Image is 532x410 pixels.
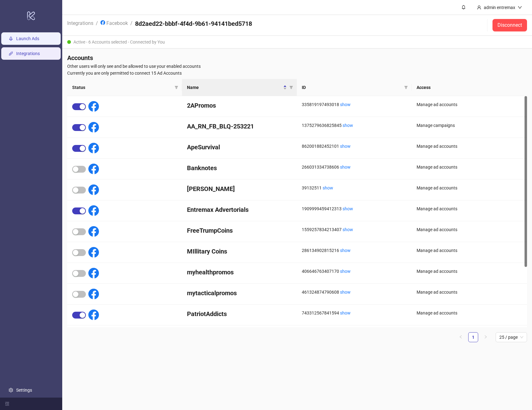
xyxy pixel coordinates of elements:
[187,226,292,235] h4: FreeTrumpCoins
[302,143,407,150] div: 862001882452101
[302,310,407,316] div: 743312567841594
[461,5,466,9] span: bell
[16,388,32,393] a: Settings
[343,123,353,128] a: show
[404,86,408,89] span: filter
[340,310,351,315] a: show
[343,206,353,211] a: show
[412,79,527,96] th: Access
[417,226,522,233] div: Manage ad accounts
[67,70,527,77] span: Currently you are only permitted to connect 15 Ad Accounts
[302,205,407,212] div: 1909999459412313
[518,5,522,10] span: down
[187,164,292,172] h4: Banknotes
[5,402,9,406] span: menu-fold
[456,332,466,342] button: left
[72,84,172,91] span: Status
[496,332,527,342] div: Page Size
[481,332,491,342] li: Next Page
[343,227,353,232] a: show
[187,143,292,151] h4: ApeSurvival
[477,5,481,10] span: user
[187,184,292,193] h4: [PERSON_NAME]
[302,84,402,91] span: ID
[484,335,488,339] span: right
[417,143,522,150] div: Manage ad accounts
[340,165,351,170] a: show
[187,310,292,318] h4: PatriotAddicts
[417,184,522,191] div: Manage ad accounts
[16,51,40,56] a: Integrations
[187,122,292,131] h4: AA_RN_FB_BLQ-253221
[187,247,292,256] h4: MIllitary Coins
[96,19,98,31] li: /
[66,19,95,26] a: Integrations
[417,268,522,275] div: Manage ad accounts
[289,86,293,89] span: filter
[173,83,180,92] span: filter
[340,102,351,107] a: show
[481,4,518,11] div: admin entremax
[340,290,351,295] a: show
[499,333,523,342] span: 25 / page
[340,269,351,274] a: show
[187,84,282,91] span: Name
[135,19,252,28] h4: 8d2aed22-bbbf-4f4d-9b61-94141bed5718
[492,19,527,31] button: Disconnect
[187,101,292,110] h4: 2APromos
[187,289,292,297] h4: mytacticalpromos
[417,247,522,254] div: Manage ad accounts
[182,79,297,96] th: Name
[417,289,522,296] div: Manage ad accounts
[417,122,522,129] div: Manage campaigns
[302,184,407,191] div: 39132511
[323,185,333,190] a: show
[468,332,478,342] li: 1
[187,268,292,277] h4: myhealthpromos
[417,164,522,170] div: Manage ad accounts
[16,36,39,41] a: Launch Ads
[403,83,409,92] span: filter
[302,226,407,233] div: 1559257834213407
[340,144,351,149] a: show
[302,101,407,108] div: 335819197493018
[481,332,491,342] button: right
[130,19,133,31] li: /
[417,101,522,108] div: Manage ad accounts
[67,63,527,70] span: Other users will only see and be allowed to use your enabled accounts
[99,19,129,26] a: Facebook
[469,333,478,342] a: 1
[459,335,463,339] span: left
[302,289,407,296] div: 461324874790608
[302,268,407,275] div: 406646763407170
[288,83,294,92] span: filter
[456,332,466,342] li: Previous Page
[302,122,407,129] div: 1375279636825845
[175,86,178,89] span: filter
[340,248,351,253] a: show
[62,36,532,49] div: Active - 6 Accounts selected - Connected by You
[497,22,522,28] span: Disconnect
[417,205,522,212] div: Manage ad accounts
[302,247,407,254] div: 286134902815216
[67,54,527,62] h4: Accounts
[302,164,407,170] div: 266031334738606
[187,205,292,214] h4: Entremax Advertorials
[417,310,522,316] div: Manage ad accounts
